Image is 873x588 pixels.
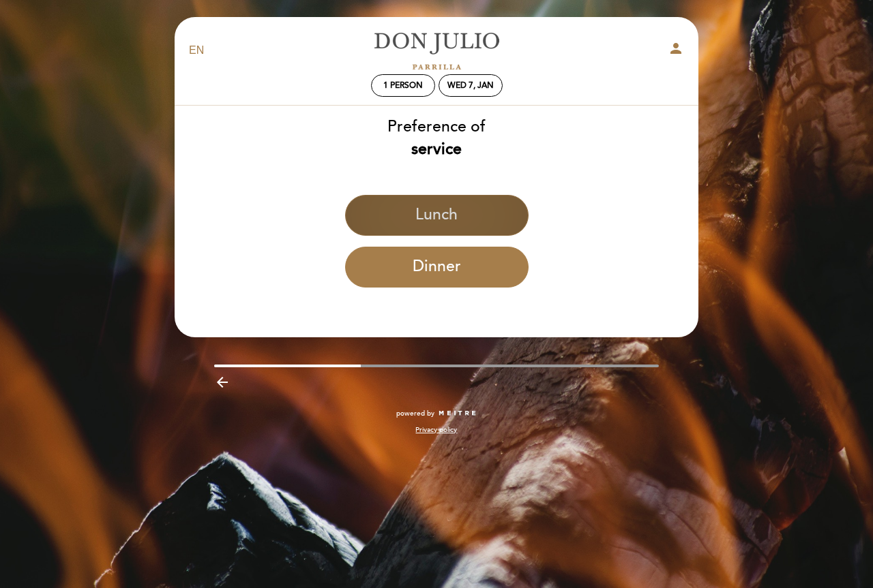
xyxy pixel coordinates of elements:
button: person [668,40,684,61]
i: arrow_backward [214,374,231,390]
a: [PERSON_NAME] [351,32,522,69]
img: MEITRE [438,410,477,417]
div: Wed 7, Jan [447,80,494,91]
button: Lunch [345,195,529,236]
div: Preference of [174,116,699,161]
span: powered by [396,409,434,418]
button: Dinner [345,247,529,288]
i: person [668,40,684,57]
a: Privacy policy [415,425,457,435]
a: powered by [396,409,477,418]
span: 1 person [383,80,423,91]
b: service [411,140,462,159]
